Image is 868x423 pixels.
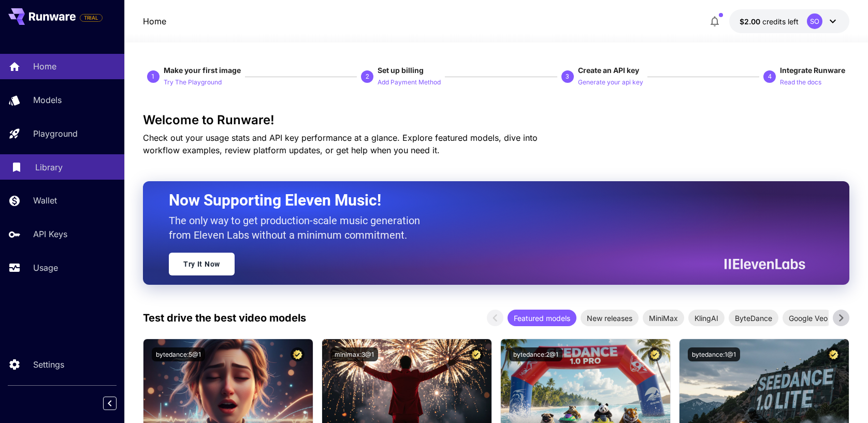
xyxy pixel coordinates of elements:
[143,310,306,326] p: Test drive the best video models
[688,310,725,326] div: KlingAI
[378,78,441,87] p: Add Payment Method
[729,310,778,326] div: ByteDance
[143,15,166,27] a: Home
[33,358,64,371] p: Settings
[33,60,56,72] p: Home
[143,15,166,27] nav: breadcrumb
[780,78,821,87] p: Read the docs
[729,313,778,324] span: ByteDance
[508,313,576,324] span: Featured models
[768,72,772,81] p: 4
[169,253,235,275] a: Try It Now
[729,9,849,33] button: $2.00SO
[827,347,841,361] button: Certified Model – Vetted for best performance and includes a commercial license.
[509,347,562,361] button: bytedance:2@1
[151,72,155,81] p: 1
[366,72,369,81] p: 2
[783,310,834,326] div: Google Veo
[330,347,378,361] button: minimax:3@1
[80,14,102,22] span: TRIAL
[143,113,849,127] h3: Welcome to Runware!
[111,394,124,413] div: Collapse sidebar
[762,17,799,26] span: credits left
[578,76,643,88] button: Generate your api key
[169,191,798,210] h2: Now Supporting Eleven Music!
[780,66,845,75] span: Integrate Runware
[33,127,78,140] p: Playground
[378,66,424,75] span: Set up billing
[469,347,483,361] button: Certified Model – Vetted for best performance and includes a commercial license.
[80,11,103,24] span: Add your payment card to enable full platform functionality.
[164,76,222,88] button: Try The Playground
[33,261,58,274] p: Usage
[581,313,639,324] span: New releases
[783,313,834,324] span: Google Veo
[143,133,538,155] span: Check out your usage stats and API key performance at a glance. Explore featured models, dive int...
[578,78,643,87] p: Generate your api key
[508,310,576,326] div: Featured models
[643,310,684,326] div: MiniMax
[688,313,725,324] span: KlingAI
[648,347,662,361] button: Certified Model – Vetted for best performance and includes a commercial license.
[740,17,762,26] span: $2.00
[164,78,222,87] p: Try The Playground
[740,16,799,27] div: $2.00
[33,228,67,240] p: API Keys
[581,310,639,326] div: New releases
[152,347,205,361] button: bytedance:5@1
[578,66,639,75] span: Create an API key
[33,194,57,207] p: Wallet
[378,76,441,88] button: Add Payment Method
[169,213,428,242] p: The only way to get production-scale music generation from Eleven Labs without a minimum commitment.
[164,66,241,75] span: Make your first image
[291,347,305,361] button: Certified Model – Vetted for best performance and includes a commercial license.
[643,313,684,324] span: MiniMax
[780,76,821,88] button: Read the docs
[33,94,62,106] p: Models
[688,347,740,361] button: bytedance:1@1
[103,397,117,410] button: Collapse sidebar
[566,72,569,81] p: 3
[807,13,822,29] div: SO
[35,161,63,173] p: Library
